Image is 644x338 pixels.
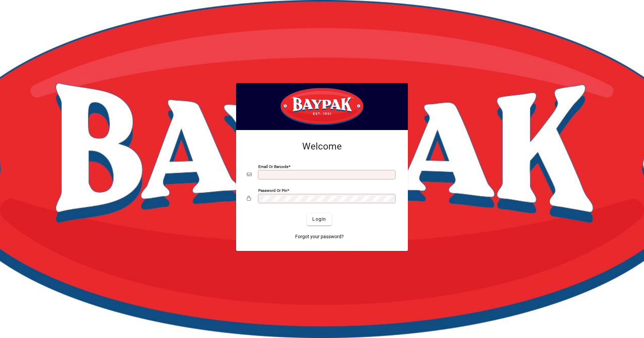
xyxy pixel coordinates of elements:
[307,213,331,225] button: Login
[258,164,288,169] mat-label: Email or Barcode
[295,233,344,240] span: Forgot your password?
[247,141,397,152] h2: Welcome
[312,216,326,223] span: Login
[292,231,346,243] a: Forgot your password?
[258,188,287,193] mat-label: Password or Pin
